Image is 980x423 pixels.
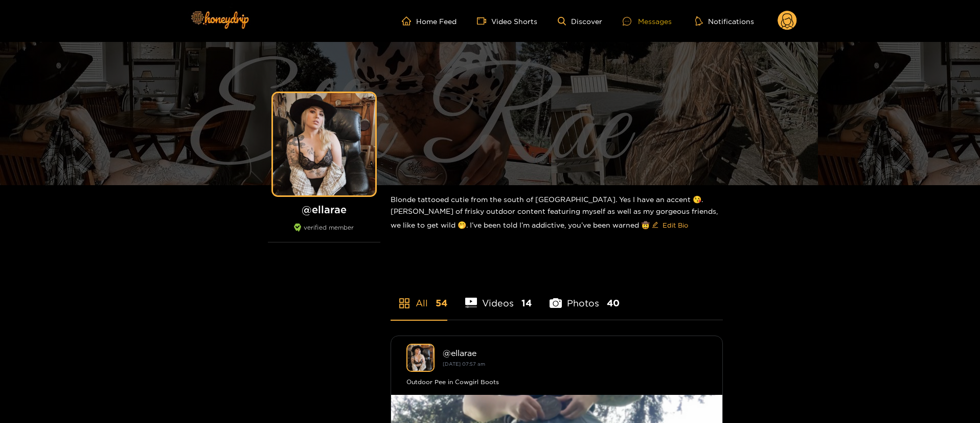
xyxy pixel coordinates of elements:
[650,217,690,233] button: editEdit Bio
[443,348,707,358] div: @ ellarae
[436,297,447,309] span: 54
[398,297,411,309] span: appstore
[623,15,672,27] div: Messages
[443,361,485,367] small: [DATE] 07:57 am
[402,16,457,26] a: Home Feed
[268,224,380,242] div: verified member
[268,203,380,216] h1: @ ellarae
[391,274,447,320] li: All
[607,297,620,309] span: 40
[663,220,688,230] span: Edit Bio
[391,185,723,241] div: Blonde tattooed cutie from the south of [GEOGRAPHIC_DATA]. Yes I have an accent 😘. [PERSON_NAME] ...
[521,297,532,309] span: 14
[652,221,658,229] span: edit
[465,274,532,320] li: Videos
[402,16,416,26] span: home
[477,16,491,26] span: video-camera
[558,17,602,26] a: Discover
[406,344,435,372] img: ellarae
[406,377,707,387] div: Outdoor Pee in Cowgirl Boots
[692,16,757,26] button: Notifications
[550,274,620,320] li: Photos
[477,16,537,26] a: Video Shorts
